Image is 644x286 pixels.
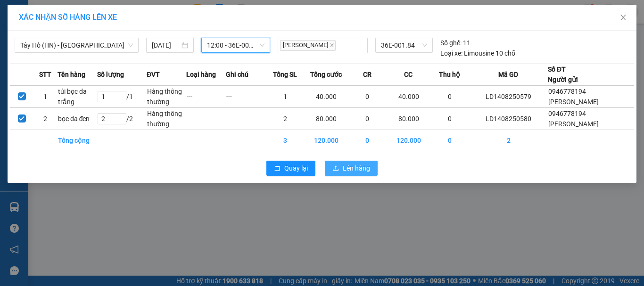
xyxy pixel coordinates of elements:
[363,69,372,80] span: CR
[92,42,114,49] span: Website
[430,108,470,130] td: 0
[58,130,97,151] td: Tổng cộng
[343,163,370,173] span: Lên hàng
[33,86,57,108] td: 1
[58,69,85,80] span: Tên hàng
[404,69,413,80] span: CC
[347,130,387,151] td: 0
[19,13,117,22] span: XÁC NHẬN SỐ HÀNG LÊN XE
[96,20,172,30] strong: PHIẾU GỬI HÀNG
[548,88,586,95] span: 0946778194
[381,38,427,52] span: 36E-001.84
[347,108,387,130] td: 0
[305,108,348,130] td: 80.000
[440,48,515,58] div: Limousine 10 chỗ
[284,163,308,173] span: Quay lại
[33,108,57,130] td: 2
[548,98,599,106] span: [PERSON_NAME]
[207,38,265,52] span: 12:00 - 36E-001.84
[440,48,462,58] span: Loại xe:
[332,165,339,172] span: upload
[152,40,179,50] input: 14/08/2025
[265,108,305,130] td: 2
[92,41,175,50] strong: : [DOMAIN_NAME]
[97,69,124,80] span: Số lượng
[347,86,387,108] td: 0
[548,64,578,85] div: Số ĐT Người gửi
[147,108,186,130] td: Hàng thông thường
[305,86,348,108] td: 40.000
[470,86,548,108] td: LD1408250579
[310,69,342,80] span: Tổng cước
[387,86,430,108] td: 40.000
[439,69,460,80] span: Thu hộ
[10,55,121,65] span: VP gửi:
[498,69,518,80] span: Mã GD
[39,69,51,80] span: STT
[226,69,248,80] span: Ghi chú
[273,69,297,80] span: Tổng SL
[38,55,121,65] span: Lasi House Linh Đam
[147,86,186,108] td: Hàng thông thường
[147,69,160,80] span: ĐVT
[440,38,471,48] div: 11
[440,38,462,48] span: Số ghế:
[226,108,265,130] td: ---
[305,130,348,151] td: 120.000
[548,110,586,117] span: 0946778194
[58,108,97,130] td: bọc da đen
[430,130,470,151] td: 0
[70,8,198,18] strong: CÔNG TY TNHH VĨNH QUANG
[548,120,599,128] span: [PERSON_NAME]
[265,86,305,108] td: 1
[387,130,430,151] td: 120.000
[430,86,470,108] td: 0
[97,108,147,130] td: / 2
[265,130,305,151] td: 3
[610,5,636,31] button: Close
[40,69,92,76] span: [PERSON_NAME]
[325,161,378,176] button: uploadLên hàng
[186,69,216,80] span: Loại hàng
[58,86,97,108] td: túi bọc da trắng
[226,86,265,108] td: ---
[186,86,226,108] td: ---
[9,69,39,76] strong: Người gửi:
[20,38,133,52] span: Tây Hồ (HN) - Thanh Hóa
[280,40,336,51] span: [PERSON_NAME]
[6,9,46,49] img: logo
[97,86,147,108] td: / 1
[470,130,548,151] td: 2
[387,108,430,130] td: 80.000
[470,108,548,130] td: LD1408250580
[103,32,165,39] strong: Hotline : 0889 23 23 23
[274,165,281,172] span: rollback
[619,14,627,21] span: close
[330,43,334,48] span: close
[266,161,315,176] button: rollbackQuay lại
[186,108,226,130] td: ---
